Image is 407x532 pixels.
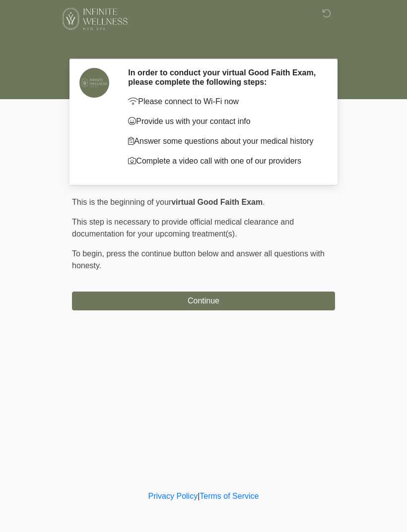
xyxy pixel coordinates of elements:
[128,68,320,87] h2: In order to conduct your virtual Good Faith Exam, please complete the following steps:
[72,292,335,310] button: Continue
[72,218,294,238] span: This step is necessary to provide official medical clearance and documentation for your upcoming ...
[128,135,320,147] p: Answer some questions about your medical history
[72,198,171,206] span: This is the beginning of your
[72,249,325,270] span: press the continue button below and answer all questions with honesty.
[128,96,320,108] p: Please connect to Wi-Fi now
[65,36,342,54] h1: ‎ ‎ ‎ ‎
[62,7,128,30] img: Infinite Wellness Med Spa Logo
[128,155,320,167] p: Complete a video call with one of our providers
[148,492,198,500] a: Privacy Policy
[198,492,200,500] a: |
[128,116,320,127] p: Provide us with your contact info
[200,492,259,500] a: Terms of Service
[171,198,263,206] strong: virtual Good Faith Exam
[72,249,106,258] span: To begin,
[79,68,109,98] img: Agent Avatar
[263,198,265,206] span: .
